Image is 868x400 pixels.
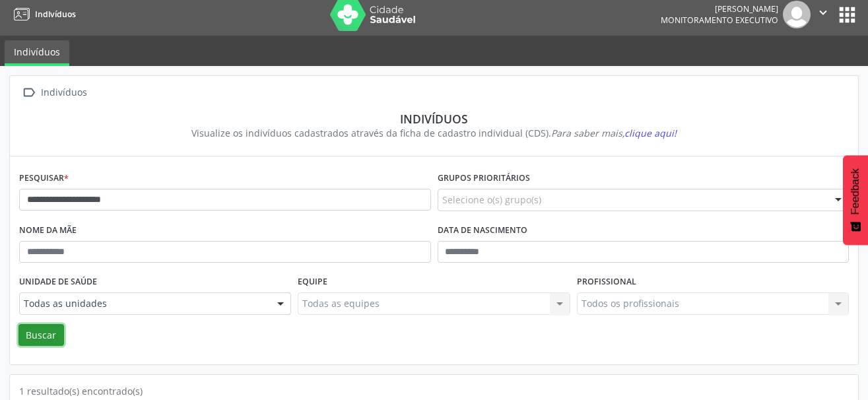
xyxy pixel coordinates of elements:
button:  [811,1,836,28]
span: Todas as unidades [24,297,264,310]
a:  Indivíduos [19,83,89,102]
label: Equipe [298,272,327,292]
span: Indivíduos [35,9,76,20]
span: Feedback [850,168,861,215]
span: clique aqui! [624,127,677,139]
label: Pesquisar [19,168,69,189]
div: Indivíduos [28,112,840,126]
button: Feedback - Mostrar pesquisa [843,155,868,245]
i:  [816,5,830,20]
div: Visualize os indivíduos cadastrados através da ficha de cadastro individual (CDS). [28,126,840,140]
button: apps [836,3,859,26]
i:  [19,83,38,102]
div: 1 resultado(s) encontrado(s) [19,384,849,398]
span: Selecione o(s) grupo(s) [442,193,541,207]
label: Nome da mãe [19,220,77,241]
div: Indivíduos [38,83,89,102]
label: Profissional [577,272,636,292]
a: Indivíduos [5,40,69,66]
button: Buscar [18,324,64,347]
a: Indivíduos [9,3,76,25]
label: Grupos prioritários [438,168,530,189]
div: [PERSON_NAME] [661,3,778,15]
img: img [783,1,811,28]
label: Data de nascimento [438,220,527,241]
i: Para saber mais, [551,127,677,139]
span: Monitoramento Executivo [661,15,778,26]
label: Unidade de saúde [19,272,97,292]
